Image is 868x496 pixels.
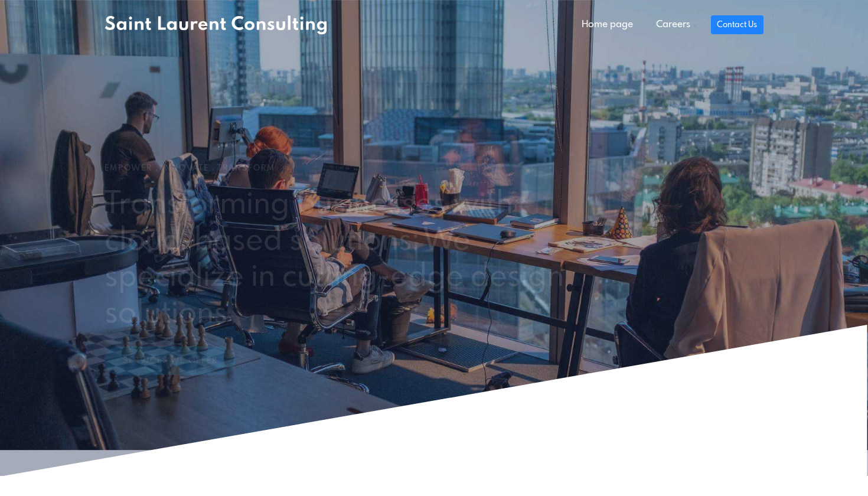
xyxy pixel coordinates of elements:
[644,13,701,37] a: Careers
[105,132,763,142] h1: Empower . Innovate . Transform
[105,315,236,344] a: Services We Offer
[570,13,644,37] a: Home page
[711,15,763,34] a: Contact Us
[105,156,599,301] h2: Transforming businesses with cloud-based solutions: We specialize in cutting-edge design solutions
